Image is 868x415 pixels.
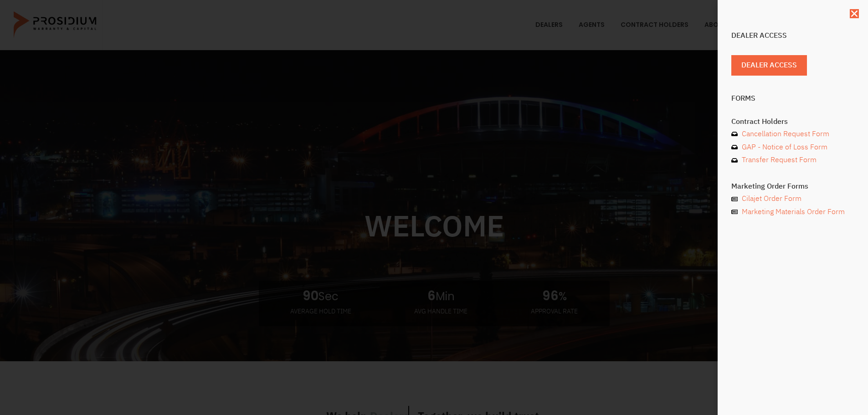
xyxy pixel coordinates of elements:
span: Cancellation Request Form [740,128,829,141]
a: Close [850,9,859,18]
span: Dealer Access [741,59,797,72]
a: Cancellation Request Form [731,128,854,141]
a: GAP - Notice of Loss Form [731,141,854,154]
a: Cilajet Order Form [731,192,854,205]
a: Marketing Materials Order Form [731,205,854,219]
h4: Marketing Order Forms [731,183,854,190]
a: Transfer Request Form [731,154,854,167]
span: Cilajet Order Form [740,192,801,205]
a: Dealer Access [731,55,807,76]
span: Transfer Request Form [740,154,817,167]
h4: Forms [731,95,854,102]
span: GAP - Notice of Loss Form [740,141,827,154]
h4: Contract Holders [731,118,854,125]
span: Marketing Materials Order Form [740,205,845,219]
h4: Dealer Access [731,32,854,39]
